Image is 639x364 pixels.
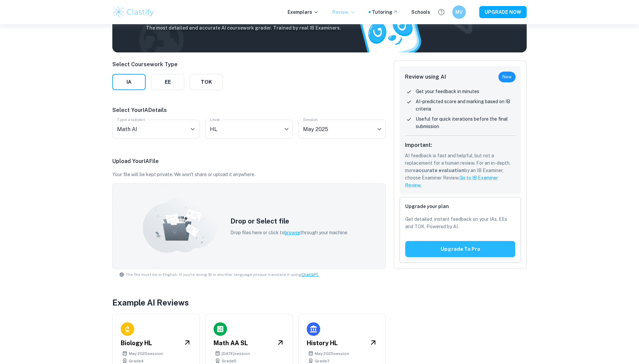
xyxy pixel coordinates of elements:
h6: Biology HL [121,338,152,348]
p: Review [332,8,355,16]
a: Schools [411,8,430,16]
p: Your file will be kept private. We won't share or upload it anywhere. [112,171,386,178]
h5: Drop or Select file [230,216,347,226]
h6: The most detailed and accurate AI coursework grader. Trained by real IB Examiners. [146,24,341,32]
h6: Important: [405,141,516,149]
p: Select Coursework Type [112,60,223,69]
label: Session [303,117,318,122]
span: Grade 4 [129,358,144,364]
span: browse [285,230,300,235]
span: May 2025 session [129,351,163,357]
h6: Math AA SL [214,338,248,348]
h6: History HL [307,338,338,348]
span: Grade 5 [222,358,236,364]
p: Drop files here or click to through your machine [230,229,347,236]
span: [DATE] session [222,351,250,357]
button: UPGRADE NOW [479,6,527,18]
p: Select Your IA Details [112,106,386,114]
p: Useful for quick iterations before the final submission [416,115,516,130]
h6: Review using AI [405,73,446,81]
button: Help and Feedback [436,6,447,18]
span: New [498,74,516,80]
a: Tutoring [372,8,398,16]
p: AI feedback is fast and helpful, but not a replacement for a human review. For an in-depth, more ... [405,152,516,189]
h4: Example AI Reviews [112,296,386,309]
p: Upload Your IA File [112,157,386,165]
button: MV [452,5,466,19]
button: IA [112,74,146,90]
p: Get your feedback in minutes [416,88,479,95]
span: The file must be in English. If you're doing IB in another language please translate it using [126,272,319,278]
button: Upgrade to pro [405,241,515,257]
h6: MV [455,8,463,16]
p: AI-predicted score and marking based on IB criteria [416,98,516,113]
p: Exemplars [288,8,319,16]
span: Grade 7 [315,358,329,364]
label: Type a subject [117,117,145,122]
b: accurate evaluation [416,168,464,173]
button: Open [188,124,197,134]
p: Get detailed, instant feedback on your IAs, EEs and TOK. Powered by AI. [405,215,515,230]
span: May 2025 session [315,351,349,357]
img: Clastify logo [112,5,155,19]
a: ChatGPT. [301,272,319,277]
h6: Upgrade your plan [405,203,515,210]
label: Level [210,117,220,122]
div: May 2025 [298,120,386,138]
button: EE [151,74,184,90]
button: TOK [190,74,223,90]
div: HL [205,120,293,138]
